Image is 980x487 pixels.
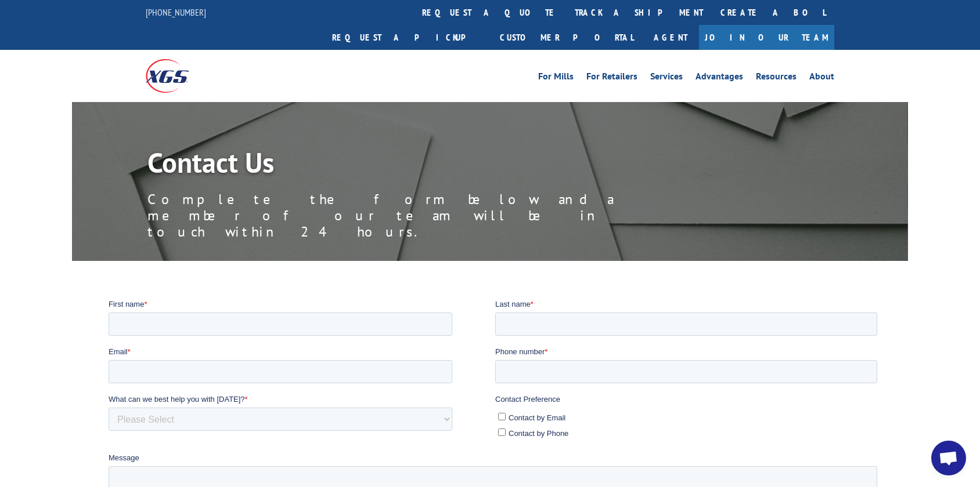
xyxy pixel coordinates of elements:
a: Resources [756,72,797,85]
a: For Mills [538,72,574,85]
h1: Contact Us [147,148,670,182]
a: Customer Portal [491,25,642,50]
a: Services [650,72,683,85]
a: Open chat [931,441,966,475]
a: For Retailers [586,72,637,85]
p: Complete the form below and a member of our team will be in touch within 24 hours. [147,191,670,240]
a: Agent [642,25,699,50]
a: Request a pickup [323,25,491,50]
a: About [809,72,834,85]
a: Advantages [696,72,743,85]
a: Join Our Team [699,25,834,50]
a: [PHONE_NUMBER] [146,6,206,18]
